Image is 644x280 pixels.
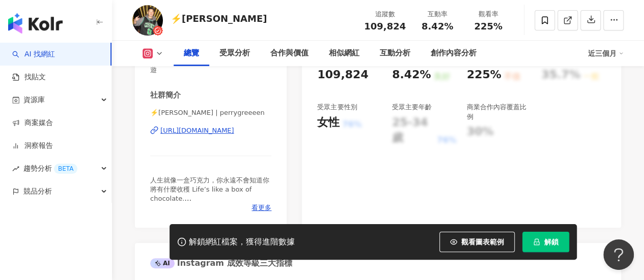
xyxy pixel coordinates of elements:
[270,47,309,59] div: 合作與價值
[392,67,431,83] div: 8.42%
[467,67,501,83] div: 225%
[317,103,357,112] div: 受眾主要性別
[588,45,624,61] div: 近三個月
[54,164,77,174] div: BETA
[12,165,19,172] span: rise
[461,238,504,246] span: 觀看圖表範例
[467,103,531,121] div: 商業合作內容覆蓋比例
[150,258,292,269] div: Instagram 成效等級三大指標
[184,47,199,59] div: 總覽
[431,47,477,59] div: 創作內容分析
[12,49,55,59] a: searchAI 找網紅
[469,9,508,19] div: 觀看率
[544,238,558,246] span: 解鎖
[364,9,406,19] div: 追蹤數
[533,238,540,245] span: lock
[12,118,53,128] a: 商案媒合
[150,108,271,117] span: ⚡️[PERSON_NAME] | perrygreeeen
[522,232,569,252] button: 解鎖
[329,47,359,59] div: 相似網紅
[150,258,175,268] div: AI
[150,126,271,135] a: [URL][DOMAIN_NAME]
[171,12,267,25] div: ⚡️[PERSON_NAME]
[474,21,502,32] span: 225%
[132,5,163,36] img: KOL Avatar
[12,141,53,151] a: 洞察報告
[364,21,406,32] span: 109,824
[189,237,295,247] div: 解鎖網紅檔案，獲得進階數據
[23,180,52,203] span: 競品分析
[150,90,181,101] div: 社群簡介
[439,232,515,252] button: 觀看圖表範例
[12,72,46,82] a: 找貼文
[8,13,63,34] img: logo
[392,103,432,112] div: 受眾主要年齡
[23,88,45,111] span: 資源庫
[317,115,340,131] div: 女性
[219,47,250,59] div: 受眾分析
[317,67,368,83] div: 109,824
[418,9,457,19] div: 互動率
[23,157,77,180] span: 趨勢分析
[422,21,453,32] span: 8.42%
[150,176,271,230] span: 人生就像一盒巧克力，你永遠不會知道你將有什麼收穫 Life’s like a box of chocolate. YouTube ⚡️[PERSON_NAME]任務 // 任務 挑戰 正能量 🎥...
[251,203,271,212] span: 看更多
[380,47,410,59] div: 互動分析
[160,126,234,135] div: [URL][DOMAIN_NAME]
